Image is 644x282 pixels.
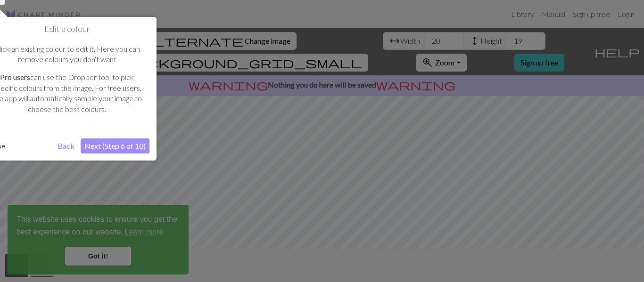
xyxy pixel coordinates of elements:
button: Next (Step 6 of 10) [81,138,149,153]
button: Back [54,138,78,153]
